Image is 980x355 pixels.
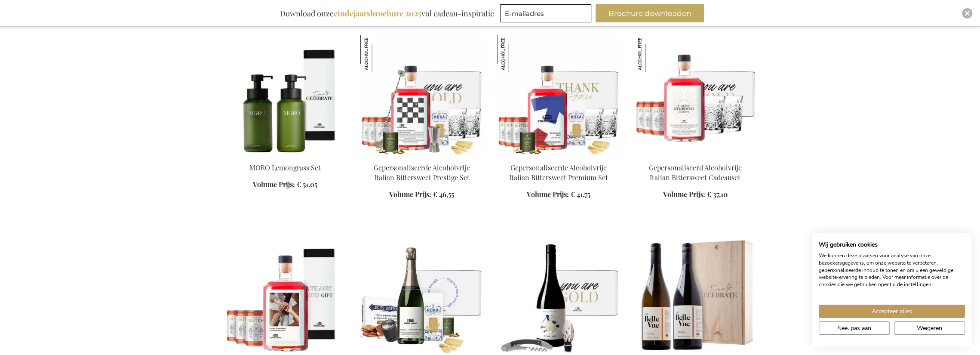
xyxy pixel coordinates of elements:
img: Oddbird Non-Alcoholic Red Wine Experience Box [497,234,620,355]
a: Personalised Non-Alcoholic Italian Bittersweet Premium Set Gepersonaliseerde Alcoholvrije Italian... [497,152,620,161]
img: Gepersonaliseerde Alcoholvrije Italian Bittersweet Prestige Set [360,35,397,72]
a: Gepersonaliseerd Alcoholvrije Italian Bittersweet Cadeauset [649,163,742,182]
h2: Wij gebruiken cookies [819,241,965,249]
form: marketing offers and promotions [500,4,594,25]
div: Close [962,8,972,19]
img: Gepersonaliseerde Alcoholvrije Italian Bittersweet Prestige Set [360,35,483,156]
img: Gepersonaliseerd Alcoholvrije Italian Bittersweet Cadeauset [634,35,671,72]
a: Volume Prijs: € 41,75 [527,190,590,200]
span: Volume Prijs: [389,190,431,199]
a: Volume Prijs: € 37,10 [663,190,728,200]
div: Download onze vol cadeau-inspiratie [276,4,498,22]
img: MORO Lemongrass Set [224,35,347,156]
button: Pas cookie voorkeuren aan [819,321,890,335]
span: Weigeren [917,324,942,333]
span: Volume Prijs: [527,190,569,199]
img: The Premium Bubbles & Bites Set [360,234,483,355]
img: Belle Vue Belgisch Wijn Duo [634,234,757,355]
button: Alle cookies weigeren [894,321,965,335]
p: We kunnen deze plaatsen voor analyse van onze bezoekersgegevens, om onze website te verbeteren, g... [819,252,965,288]
span: € 41,75 [571,190,590,199]
a: Gepersonaliseerde Alcoholvrije Italian Bittersweet Premium Set [509,163,608,182]
img: Close [965,11,970,16]
img: Gepersonaliseerde Alcoholvrije Italian Bittersweet Premium Set [497,35,534,72]
span: Nee, pas aan [837,324,871,333]
span: € 37,10 [707,190,728,199]
button: Accepteer alle cookies [819,305,965,318]
span: Volume Prijs: [663,190,705,199]
img: Personalised Non-Alcoholic Italian Bittersweet Premium Set [497,35,620,156]
a: Gepersonaliseerde Alcoholvrije Italian Bittersweet Prestige Set Gepersonaliseerde Alcoholvrije It... [360,152,483,161]
a: Personalised Non-Alcoholic Italian Bittersweet Gift Gepersonaliseerd Alcoholvrije Italian Bitters... [634,152,757,161]
a: Gepersonaliseerde Alcoholvrije Italian Bittersweet Prestige Set [374,163,470,182]
span: € 46,55 [433,190,454,199]
img: Personalised Non-Alcoholic Italian Bittersweet Set [224,234,347,355]
a: MORO Lemongrass Set [224,152,347,161]
span: Accepteer alles [872,307,912,316]
img: Personalised Non-Alcoholic Italian Bittersweet Gift [634,35,757,156]
button: Brochure downloaden [596,4,704,22]
b: eindejaarsbrochure 2025 [334,8,421,19]
input: E-mailadres [500,4,591,22]
a: Volume Prijs: € 46,55 [389,190,454,200]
